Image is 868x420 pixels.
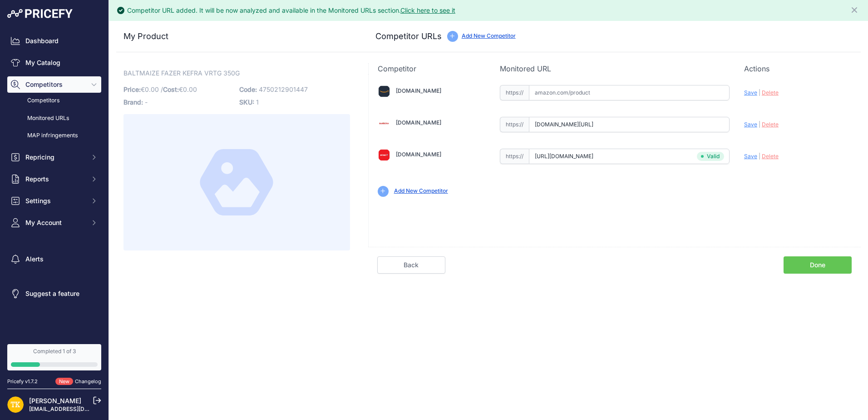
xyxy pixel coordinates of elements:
span: Delete [762,153,779,160]
a: [DOMAIN_NAME] [396,87,441,94]
span: Delete [762,121,779,128]
span: | [759,121,760,128]
input: barbora.lv/product [529,117,730,132]
span: Settings [25,196,85,205]
a: MAP infringements [7,128,101,144]
span: Brand: [123,98,143,106]
div: Completed 1 of 3 [11,348,98,355]
span: - [145,98,148,106]
div: Pricefy v1.7.2 [7,378,38,385]
span: | [759,153,760,160]
span: 1 [256,98,259,106]
button: My Account [7,215,101,231]
p: € [123,83,234,96]
a: Competitors [7,93,101,109]
nav: Sidebar [7,33,101,333]
button: Reports [7,171,101,187]
div: Competitor URL added. It will be now analyzed and available in the Monitored URLs section. [127,6,455,15]
span: / € [161,85,197,93]
a: Monitored URLs [7,110,101,126]
span: New [55,378,73,385]
h3: My Product [123,30,350,43]
span: Reports [25,175,85,184]
a: [EMAIL_ADDRESS][DOMAIN_NAME] [29,405,124,412]
a: Dashboard [7,33,101,49]
a: Alerts [7,251,101,267]
span: https:// [500,117,529,132]
input: amazon.com/product [529,85,730,100]
span: Save [744,153,757,160]
span: https:// [500,149,529,164]
a: [DOMAIN_NAME] [396,119,441,126]
span: BALTMAIZE FAZER KEFRA VRTG 350G [123,67,240,79]
button: Close [850,4,861,15]
a: [PERSON_NAME] [29,397,81,405]
a: Back [377,256,445,274]
h3: Competitor URLs [375,30,442,43]
button: Competitors [7,76,101,93]
a: [DOMAIN_NAME] [396,151,441,158]
p: Monitored URL [500,63,730,74]
a: My Catalog [7,55,101,71]
a: Add New Competitor [394,187,448,194]
span: https:// [500,85,529,100]
span: Code: [239,85,257,93]
a: Changelog [75,378,101,385]
span: Cost: [163,85,179,93]
span: SKU: [239,98,254,106]
span: | [759,89,760,96]
a: Click here to see it [400,6,455,14]
button: Repricing [7,149,101,165]
span: 0.00 [183,85,197,93]
a: Completed 1 of 3 [7,344,101,370]
a: Add New Competitor [462,32,516,39]
a: Suggest a feature [7,285,101,302]
span: Competitors [25,80,85,89]
span: Save [744,121,757,128]
input: rimi.lv/product [529,149,730,164]
span: Delete [762,89,779,96]
span: My Account [25,218,85,227]
span: Price: [123,85,141,93]
span: 4750212901447 [259,85,308,93]
p: Competitor [378,63,485,74]
a: Done [784,256,852,274]
span: Repricing [25,153,85,162]
span: 0.00 [145,85,159,93]
p: Actions [744,63,852,74]
span: Save [744,89,757,96]
img: Pricefy Logo [7,9,73,18]
button: Settings [7,193,101,209]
